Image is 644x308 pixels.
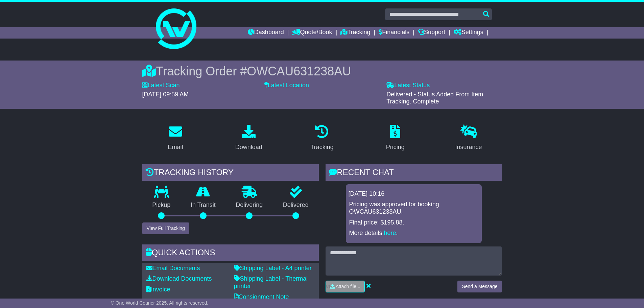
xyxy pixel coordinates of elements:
a: here [384,230,396,236]
div: Tracking history [142,164,319,183]
div: Pricing [386,143,405,152]
p: Pricing was approved for booking OWCAU631238AU. [349,201,478,215]
a: Financials [379,27,409,39]
span: © One World Courier 2025. All rights reserved. [111,300,209,306]
a: Dashboard [248,27,284,39]
div: Tracking [310,143,333,152]
div: RECENT CHAT [326,164,502,183]
a: Support [418,27,445,39]
a: Shipping Label - Thermal printer [234,275,308,289]
div: [DATE] 10:16 [349,190,479,198]
a: Quote/Book [292,27,332,39]
a: Consignment Note [234,293,289,300]
span: Delivered - Status Added From Item Tracking. Complete [386,91,483,105]
div: Tracking Order # [142,64,502,78]
a: Email [163,122,187,154]
p: More details: . [349,230,478,237]
p: Final price: $195.88. [349,219,478,227]
a: Pricing [382,122,409,154]
a: Invoice [146,286,170,293]
a: Settings [454,27,483,39]
p: Delivered [273,202,319,209]
div: Quick Actions [142,244,319,263]
button: Send a Message [457,281,502,292]
label: Latest Location [264,82,309,89]
a: Download [231,122,267,154]
a: Download Documents [146,275,212,282]
a: Tracking [340,27,370,39]
a: Shipping Label - A4 printer [234,265,312,271]
p: In Transit [181,202,226,209]
a: Insurance [451,122,486,154]
div: Download [235,143,262,152]
label: Latest Status [386,82,430,89]
button: View Full Tracking [142,222,189,234]
span: OWCAU631238AU [247,64,351,78]
div: Insurance [455,143,482,152]
a: Tracking [306,122,338,154]
p: Delivering [226,202,273,209]
div: Email [168,143,183,152]
span: [DATE] 09:59 AM [142,91,189,98]
label: Latest Scan [142,82,180,89]
a: Email Documents [146,265,200,271]
p: Pickup [142,202,181,209]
